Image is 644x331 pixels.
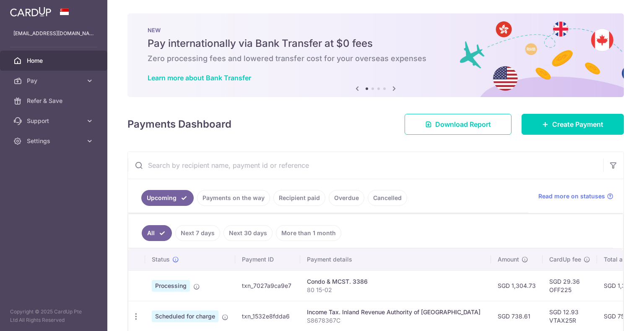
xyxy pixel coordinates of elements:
a: Download Report [405,114,512,135]
a: Recipient paid [273,190,325,206]
a: Create Payment [522,114,624,135]
span: Pay [27,77,82,85]
a: More than 1 month [276,225,341,241]
span: Settings [27,137,82,145]
span: Amount [498,255,519,264]
h5: Pay internationally via Bank Transfer at $0 fees [148,37,604,50]
th: Payment details [300,249,491,270]
span: CardUp fee [549,255,581,264]
a: Read more on statuses [538,192,613,200]
td: SGD 29.36 OFF225 [543,270,597,301]
a: Next 7 days [175,225,220,241]
span: Support [27,117,82,125]
span: Refer & Save [27,97,82,105]
a: Cancelled [368,190,407,206]
input: Search by recipient name, payment id or reference [128,152,603,179]
span: Processing [152,280,190,292]
span: Scheduled for charge [152,310,218,322]
span: Home [27,56,82,65]
span: Status [152,255,170,264]
div: Condo & MCST. 3386 [307,277,484,286]
a: Payments on the way [197,190,270,206]
img: CardUp [10,7,51,17]
p: NEW [148,27,604,33]
a: Overdue [329,190,364,206]
div: Income Tax. Inland Revenue Authority of [GEOGRAPHIC_DATA] [307,308,484,316]
td: SGD 1,304.73 [491,270,543,301]
a: All [142,225,172,241]
p: S8678367C [307,316,484,325]
img: Bank transfer banner [127,13,624,97]
p: [EMAIL_ADDRESS][DOMAIN_NAME] [13,29,94,38]
th: Payment ID [235,249,300,270]
a: Upcoming [141,190,194,206]
a: Next 30 days [223,225,273,241]
h4: Payments Dashboard [127,117,231,132]
td: txn_7027a9ca9e7 [235,270,300,301]
p: 80 15-02 [307,286,484,294]
span: Create Payment [552,119,603,129]
a: Learn more about Bank Transfer [148,74,251,82]
span: Total amt. [604,255,631,264]
span: Read more on statuses [538,192,605,200]
span: Download Report [435,119,491,129]
h6: Zero processing fees and lowered transfer cost for your overseas expenses [148,54,604,64]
